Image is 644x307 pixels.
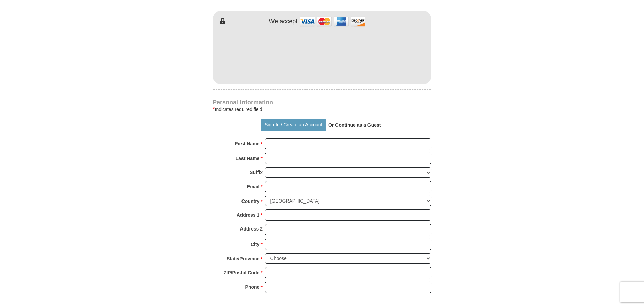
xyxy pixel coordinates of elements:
[240,224,263,234] strong: Address 2
[213,105,431,113] div: Indicates required field
[213,25,431,83] iframe: To enrich screen reader interactions, please activate Accessibility in Grammarly extension settings
[213,100,431,105] h4: Personal Information
[235,139,259,148] strong: First Name
[237,210,260,220] strong: Address 1
[299,14,366,29] img: credit cards accepted
[250,167,263,177] strong: Suffix
[245,282,260,292] strong: Phone
[241,196,260,206] strong: Country
[269,18,298,25] h4: We accept
[261,119,326,131] button: Sign In / Create an Account
[236,154,260,163] strong: Last Name
[247,182,259,191] strong: Email
[328,122,381,128] strong: Or Continue as a Guest
[224,268,260,277] strong: ZIP/Postal Code
[251,240,259,249] strong: City
[227,254,259,264] strong: State/Province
